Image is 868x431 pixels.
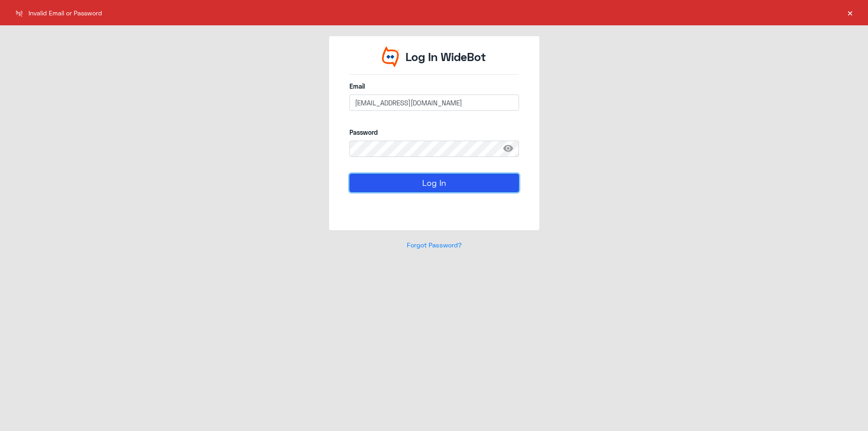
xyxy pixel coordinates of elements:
[349,81,519,91] label: Email
[503,141,519,157] span: visibility
[845,8,854,17] button: ×
[406,48,486,66] p: Log In WideBot
[382,46,399,67] img: Widebot Logo
[349,174,519,192] button: Log In
[28,8,102,18] span: Invalid Email or Password
[349,95,519,111] input: Enter your email here...
[349,128,519,137] label: Password
[407,241,462,249] a: Forgot Password?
